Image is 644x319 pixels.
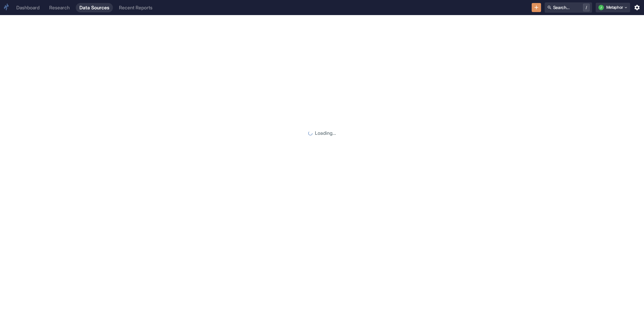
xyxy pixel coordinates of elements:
[49,5,70,11] div: Research
[532,3,541,12] button: New Resource
[76,3,113,12] a: Data Sources
[315,130,336,137] p: Loading...
[16,5,40,11] div: Dashboard
[79,5,109,11] div: Data Sources
[119,5,152,11] div: Recent Reports
[46,3,73,12] a: Research
[13,3,43,12] a: Dashboard
[598,5,604,10] div: J
[545,2,592,13] button: Search.../
[115,3,156,12] a: Recent Reports
[596,3,630,12] button: JMetaphor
